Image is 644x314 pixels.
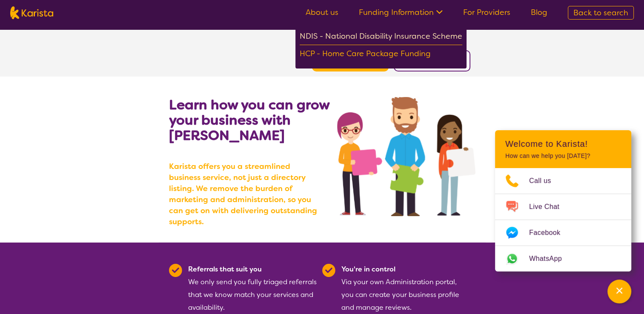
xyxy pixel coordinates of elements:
[568,6,634,20] a: Back to search
[495,130,631,271] div: Channel Menu
[300,30,462,45] div: NDIS - National Disability Insurance Scheme
[505,152,621,160] p: How can we help you [DATE]?
[337,97,475,216] img: grow your business with Karista
[529,252,572,265] span: WhatsApp
[306,7,338,17] a: About us
[531,7,547,17] a: Blog
[529,174,561,187] span: Call us
[529,200,570,213] span: Live Chat
[505,139,621,149] h2: Welcome to Karista!
[169,264,182,277] img: Tick
[169,96,329,144] b: Learn how you can grow your business with [PERSON_NAME]
[529,226,570,239] span: Facebook
[10,6,53,19] img: Karista logo
[322,264,335,277] img: Tick
[359,7,443,17] a: Funding Information
[573,8,628,18] span: Back to search
[188,263,317,314] div: We only send you fully triaged referrals that we know match your services and availability.
[495,168,631,271] ul: Choose channel
[495,246,631,271] a: Web link opens in a new tab.
[169,161,322,227] b: Karista offers you a streamlined business service, not just a directory listing. We remove the bu...
[607,280,631,303] button: Channel Menu
[463,7,510,17] a: For Providers
[300,47,462,62] div: HCP - Home Care Package Funding
[188,265,262,274] b: Referrals that suit you
[341,263,470,314] div: Via your own Administration portal, you can create your business profile and manage reviews.
[341,265,395,274] b: You're in control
